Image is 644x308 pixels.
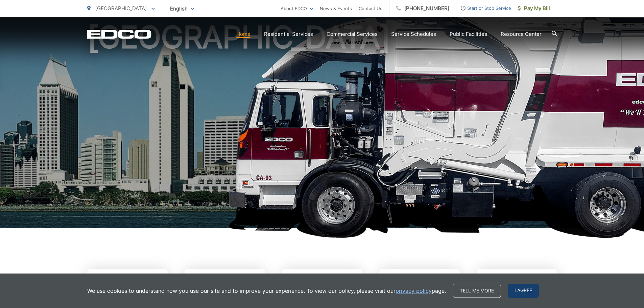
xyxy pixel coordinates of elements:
a: Commercial Services [327,30,378,38]
a: Contact Us [359,4,382,13]
a: Public Facilities [450,30,487,38]
a: Service Schedules [391,30,436,38]
a: Residential Services [264,30,313,38]
a: Home [236,30,251,38]
a: About EDCO [281,4,313,13]
span: Pay My Bill [518,4,550,13]
span: English [165,3,199,15]
a: Resource Center [501,30,542,38]
h1: [GEOGRAPHIC_DATA] [87,20,557,234]
a: privacy policy [396,287,432,295]
a: News & Events [320,4,352,13]
span: [GEOGRAPHIC_DATA] [95,5,147,11]
p: We use cookies to understand how you use our site and to improve your experience. To view our pol... [87,287,446,295]
span: I agree [508,284,539,298]
a: Tell me more [453,284,501,298]
a: EDCD logo. Return to the homepage. [87,29,151,39]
